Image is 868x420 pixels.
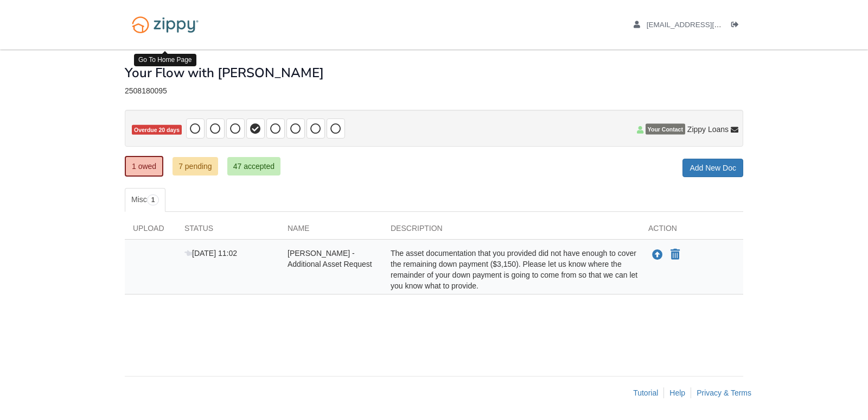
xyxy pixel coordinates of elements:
a: Misc [125,188,165,212]
a: edit profile [634,21,771,32]
a: Log out [731,21,743,32]
span: Overdue 20 days [132,125,182,135]
div: Status [176,223,279,239]
img: Logo [125,11,206,39]
div: 2508180095 [125,86,743,96]
div: The asset documentation that you provided did not have enough to cover the remaining down payment... [382,248,640,291]
a: 47 accepted [227,157,280,175]
span: [PERSON_NAME] - Additional Asset Request [288,249,372,268]
a: Tutorial [633,388,658,397]
div: Go To Home Page [134,54,196,66]
span: Zippy Loans [687,124,729,135]
h1: Your Flow with [PERSON_NAME] [125,66,324,80]
span: 1 [147,195,159,205]
a: Help [669,388,685,397]
span: Your Contact [646,124,685,135]
div: Action [640,223,743,239]
span: adominguez6804@gmail.com [647,21,771,29]
div: Upload [125,223,176,239]
div: Name [279,223,382,239]
button: Declare Edward Olivares Lopez - Additional Asset Request not applicable [669,248,681,261]
a: Add New Doc [682,159,743,177]
div: Description [382,223,640,239]
span: [DATE] 11:02 [184,249,237,258]
button: Upload Edward Olivares Lopez - Additional Asset Request [651,248,664,262]
a: 1 owed [125,156,163,177]
a: Privacy & Terms [697,388,751,397]
a: 7 pending [173,157,218,175]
